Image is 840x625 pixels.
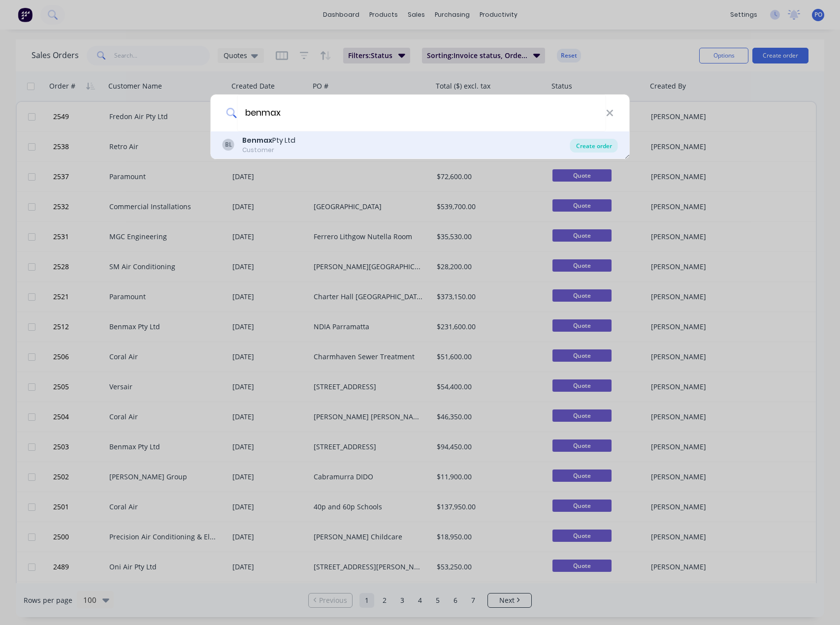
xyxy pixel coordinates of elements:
div: Pty Ltd [242,135,295,146]
b: Benmax [242,135,272,145]
div: Create order [570,139,618,153]
div: Customer [242,146,295,155]
div: BL [223,139,234,151]
input: Enter a customer name to create a new order... [237,94,606,131]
